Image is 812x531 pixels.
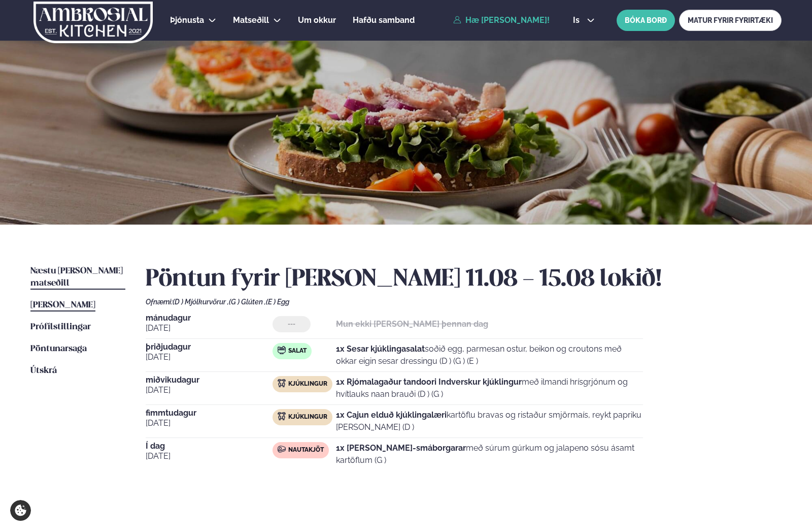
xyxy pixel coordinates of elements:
a: Þjónusta [170,14,204,26]
span: [DATE] [146,322,273,334]
p: með ilmandi hrísgrjónum og hvítlauks naan brauði (D ) (G ) [336,376,643,400]
a: Matseðill [233,14,269,26]
span: Næstu [PERSON_NAME] matseðill [30,267,123,288]
span: [DATE] [146,351,273,363]
a: Prófílstillingar [30,321,91,333]
a: Cookie settings [10,500,31,521]
img: salad.svg [278,346,286,354]
span: [DATE] [146,384,273,396]
strong: 1x [PERSON_NAME]-smáborgarar [336,443,466,453]
img: chicken.svg [278,379,286,387]
a: Pöntunarsaga [30,343,87,355]
span: Um okkur [298,15,336,25]
span: Kjúklingur [288,413,327,421]
p: soðið egg, parmesan ostur, beikon og croutons með okkar eigin sesar dressingu (D ) (G ) (E ) [336,343,643,367]
span: Salat [288,347,307,355]
span: Í dag [146,442,273,450]
span: Hafðu samband [353,15,415,25]
a: Hæ [PERSON_NAME]! [453,16,550,25]
strong: 1x Sesar kjúklingasalat [336,344,425,354]
div: Ofnæmi: [146,298,782,306]
span: Útskrá [30,366,57,375]
span: Prófílstillingar [30,323,91,331]
span: is [573,16,583,24]
a: Um okkur [298,14,336,26]
span: Nautakjöt [288,446,324,454]
a: [PERSON_NAME] [30,299,95,311]
span: Þjónusta [170,15,204,25]
strong: 1x Cajun elduð kjúklingalæri [336,410,447,420]
span: (D ) Mjólkurvörur , [173,298,229,306]
button: BÓKA BORÐ [617,10,675,31]
span: Matseðill [233,15,269,25]
span: þriðjudagur [146,343,273,351]
p: með súrum gúrkum og jalapeno sósu ásamt kartöflum (G ) [336,442,643,466]
strong: Mun ekki [PERSON_NAME] þennan dag [336,319,488,329]
img: chicken.svg [278,412,286,420]
a: Hafðu samband [353,14,415,26]
a: Útskrá [30,365,57,377]
span: miðvikudagur [146,376,273,384]
img: logo [32,2,154,43]
span: mánudagur [146,314,273,322]
a: Næstu [PERSON_NAME] matseðill [30,265,125,290]
button: is [565,16,603,24]
p: kartöflu bravas og ristaður smjörmaís, reykt papriku [PERSON_NAME] (D ) [336,409,643,433]
span: Pöntunarsaga [30,345,87,353]
span: [DATE] [146,417,273,429]
strong: 1x Rjómalagaður tandoori Indverskur kjúklingur [336,377,522,387]
span: [PERSON_NAME] [30,301,95,309]
span: (E ) Egg [266,298,289,306]
span: Kjúklingur [288,380,327,388]
span: --- [288,320,295,328]
span: fimmtudagur [146,409,273,417]
img: beef.svg [278,445,286,453]
span: [DATE] [146,450,273,462]
span: (G ) Glúten , [229,298,266,306]
h2: Pöntun fyrir [PERSON_NAME] 11.08 - 15.08 lokið! [146,265,782,294]
a: MATUR FYRIR FYRIRTÆKI [679,10,782,31]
